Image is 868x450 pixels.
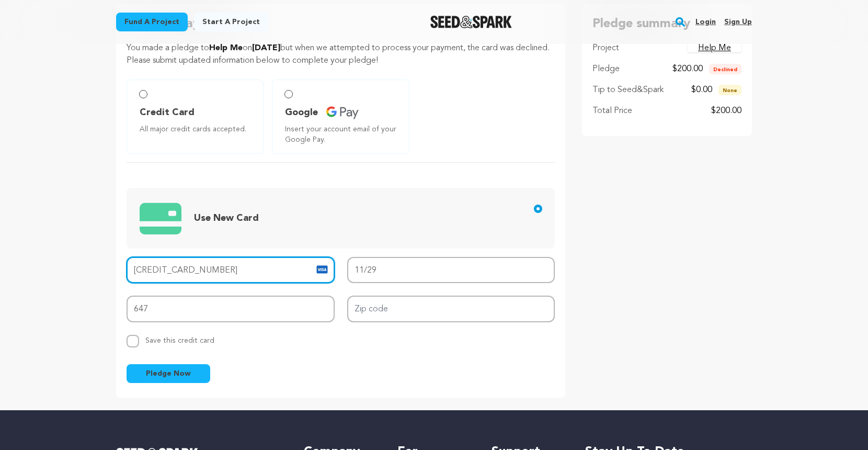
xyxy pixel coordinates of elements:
span: [DATE] [252,44,280,52]
span: Use New Card [194,213,259,223]
a: Sign up [724,14,752,30]
p: Project [592,42,619,54]
a: Fund a project [116,13,188,31]
a: Login [695,14,716,30]
a: Start a project [194,13,268,31]
a: Seed&Spark Homepage [430,16,512,28]
span: Save this credit card [145,333,214,344]
input: Zip code [347,296,555,322]
a: Help Me [688,44,741,52]
input: MM/YY [347,257,555,284]
span: None [718,85,741,95]
span: Google [285,105,318,120]
span: $0.00 [691,86,712,94]
span: Credit Card [140,105,195,120]
img: Seed&Spark Logo Dark Mode [430,16,512,28]
img: credit card icons [140,197,181,240]
input: CVV [127,296,335,322]
p: $200.00 [711,105,741,117]
button: Pledge Now [127,364,210,383]
p: Tip to Seed&Spark [592,84,664,96]
img: credit card icons [326,106,359,119]
span: Declined [709,64,741,74]
span: All major credit cards accepted. [140,124,255,134]
input: Card number [127,257,335,284]
span: Pledge Now [146,368,191,379]
span: $200.00 [672,65,703,73]
p: You made a pledge to on but when we attempted to process your payment, the card was declined. Ple... [127,42,555,67]
p: Pledge [592,63,620,75]
span: Insert your account email of your Google Pay. [285,124,400,145]
img: card icon [316,263,328,276]
p: Total Price [592,105,632,117]
span: Help Me [209,44,243,52]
